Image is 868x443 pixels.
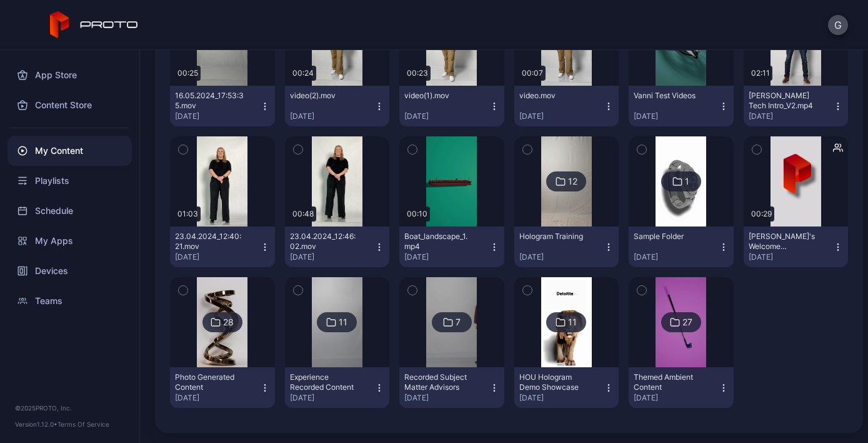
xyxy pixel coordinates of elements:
[290,393,375,403] div: [DATE]
[7,286,132,316] a: Teams
[568,176,577,187] div: 12
[175,91,244,111] div: 16.05.2024_17:53:35.mov
[404,111,489,121] div: [DATE]
[744,227,849,267] button: [PERSON_NAME]'s Welcome Video.mp4[DATE]
[170,86,275,126] button: 16.05.2024_17:53:35.mov[DATE]
[7,136,132,166] a: My Content
[519,111,604,121] div: [DATE]
[404,232,473,252] div: Boat_landscape_1.mp4
[634,372,702,392] div: Themed Ambient Content
[399,227,504,267] button: Boat_landscape_1.mp4[DATE]
[290,232,359,252] div: 23.04.2024_12:46:02.mov
[404,393,489,403] div: [DATE]
[744,86,849,126] button: [PERSON_NAME] Tech Intro_V2.mp4[DATE]
[634,232,702,242] div: Sample Folder
[285,86,390,126] button: video(2).mov[DATE]
[749,91,817,111] div: Bill Briggs Tech Intro_V2.mp4
[568,317,577,328] div: 11
[634,252,719,262] div: [DATE]
[629,86,734,126] button: Vanni Test Videos[DATE]
[399,86,504,126] button: video(1).mov[DATE]
[290,372,359,392] div: Experience Recorded Content
[170,227,275,267] button: 23.04.2024_12:40:21.mov[DATE]
[519,372,588,392] div: HOU Hologram Demo Showcase
[339,317,347,328] div: 11
[519,91,588,101] div: video.mov
[170,367,275,408] button: Photo Generated Content[DATE]
[519,252,604,262] div: [DATE]
[290,111,375,121] div: [DATE]
[404,91,473,101] div: video(1).mov
[285,367,390,408] button: Experience Recorded Content[DATE]
[514,227,619,267] button: Hologram Training[DATE]
[175,232,244,252] div: 23.04.2024_12:40:21.mov
[828,15,848,35] button: G
[682,317,692,328] div: 27
[519,393,604,403] div: [DATE]
[290,252,375,262] div: [DATE]
[7,226,132,256] a: My Apps
[57,420,109,428] a: Terms Of Service
[749,252,834,262] div: [DATE]
[7,196,132,226] a: Schedule
[514,86,619,126] button: video.mov[DATE]
[749,232,817,252] div: David's Welcome Video.mp4
[634,91,702,101] div: Vanni Test Videos
[456,317,461,328] div: 7
[223,317,234,328] div: 28
[285,227,390,267] button: 23.04.2024_12:46:02.mov[DATE]
[7,60,132,90] a: App Store
[404,252,489,262] div: [DATE]
[15,403,124,413] div: © 2025 PROTO, Inc.
[175,252,260,262] div: [DATE]
[399,367,504,408] button: Recorded Subject Matter Advisors[DATE]
[749,111,834,121] div: [DATE]
[404,372,473,392] div: Recorded Subject Matter Advisors
[7,166,132,196] a: Playlists
[15,420,57,428] span: Version 1.12.0 •
[175,393,260,403] div: [DATE]
[175,372,244,392] div: Photo Generated Content
[629,227,734,267] button: Sample Folder[DATE]
[629,367,734,408] button: Themed Ambient Content[DATE]
[519,232,588,242] div: Hologram Training
[290,91,359,101] div: video(2).mov
[7,90,132,120] a: Content Store
[514,367,619,408] button: HOU Hologram Demo Showcase[DATE]
[634,393,719,403] div: [DATE]
[7,256,132,286] a: Devices
[634,111,719,121] div: [DATE]
[175,111,260,121] div: [DATE]
[685,176,689,187] div: 1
